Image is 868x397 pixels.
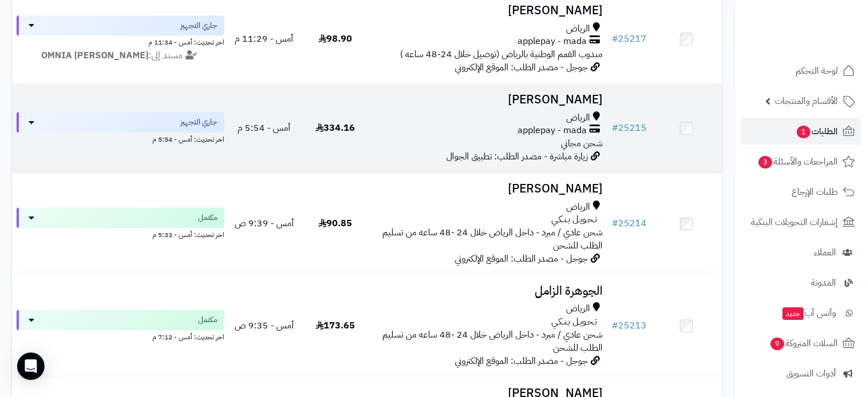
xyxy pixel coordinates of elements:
span: إشعارات التحويلات البنكية [751,214,838,230]
span: # [612,319,618,332]
div: اخر تحديث: أمس - 7:12 م [17,330,224,342]
span: جديد [782,307,804,320]
span: الطلبات [796,123,838,139]
span: applepay - mada [518,124,587,137]
span: السلات المتروكة [769,335,838,351]
span: شحن عادي / مبرد - داخل الرياض خلال 24 -48 ساعه من تسليم الطلب للشحن [382,226,603,252]
a: المراجعات والأسئلة3 [741,148,861,175]
div: اخر تحديث: أمس - 5:54 م [17,133,224,145]
span: # [612,32,618,46]
span: أمس - 5:54 م [237,121,290,135]
span: مندوب القمم الوطنية بالرياض (توصيل خلال 24-48 ساعه ) [400,47,603,61]
span: 98.90 [318,32,352,46]
span: 9 [770,338,785,351]
img: logo-2.png [790,25,857,49]
span: الرياض [566,302,590,315]
h3: الجوهرة الزامل [375,284,602,298]
span: لوحة التحكم [796,63,838,79]
span: جوجل - مصدر الطلب: الموقع الإلكتروني [455,252,588,266]
span: الأقسام والمنتجات [775,93,838,109]
span: 334.16 [316,121,355,135]
a: السلات المتروكة9 [741,330,861,357]
span: المراجعات والأسئلة [757,154,838,170]
a: #25215 [612,121,647,135]
span: المدونة [811,275,836,291]
div: مسند إلى: [8,49,233,62]
div: Open Intercom Messenger [17,352,45,380]
span: # [612,121,618,135]
span: applepay - mada [518,35,587,48]
span: 90.85 [318,216,352,230]
span: جوجل - مصدر الطلب: الموقع الإلكتروني [455,61,588,74]
a: وآتس آبجديد [741,299,861,327]
a: لوحة التحكم [741,57,861,85]
span: تـحـويـل بـنـكـي [551,213,597,226]
span: # [612,216,618,230]
span: 1 [797,126,811,139]
a: #25213 [612,319,647,332]
h3: [PERSON_NAME] [375,93,602,106]
a: #25217 [612,32,647,46]
span: العملاء [814,244,836,260]
a: المدونة [741,269,861,296]
div: اخر تحديث: أمس - 11:34 م [17,35,224,47]
span: الرياض [566,200,590,214]
span: جوجل - مصدر الطلب: الموقع الإلكتروني [455,354,588,368]
span: تـحـويـل بـنـكـي [551,315,597,328]
h3: [PERSON_NAME] [375,4,602,17]
h3: [PERSON_NAME] [375,182,602,195]
span: شحن مجاني [561,137,603,150]
span: طلبات الإرجاع [792,184,838,200]
span: أدوات التسويق [786,366,836,382]
span: مكتمل [198,314,217,326]
strong: OMNIA [PERSON_NAME] [41,49,148,62]
div: اخر تحديث: أمس - 5:33 م [17,228,224,240]
span: زيارة مباشرة - مصدر الطلب: تطبيق الجوال [446,150,588,163]
a: أدوات التسويق [741,360,861,387]
a: إشعارات التحويلات البنكية [741,208,861,236]
span: أمس - 11:29 م [235,32,293,46]
span: 3 [758,156,773,169]
span: أمس - 9:35 ص [235,319,294,332]
span: أمس - 9:39 ص [235,216,294,230]
a: الطلبات1 [741,118,861,145]
a: طلبات الإرجاع [741,178,861,206]
span: وآتس آب [781,305,836,321]
a: #25214 [612,216,647,230]
span: جاري التجهيز [180,117,217,128]
span: مكتمل [198,212,217,223]
span: شحن عادي / مبرد - داخل الرياض خلال 24 -48 ساعه من تسليم الطلب للشحن [382,328,603,355]
a: العملاء [741,239,861,266]
span: 173.65 [316,319,355,332]
span: الرياض [566,111,590,125]
span: الرياض [566,22,590,35]
span: جاري التجهيز [180,20,217,31]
